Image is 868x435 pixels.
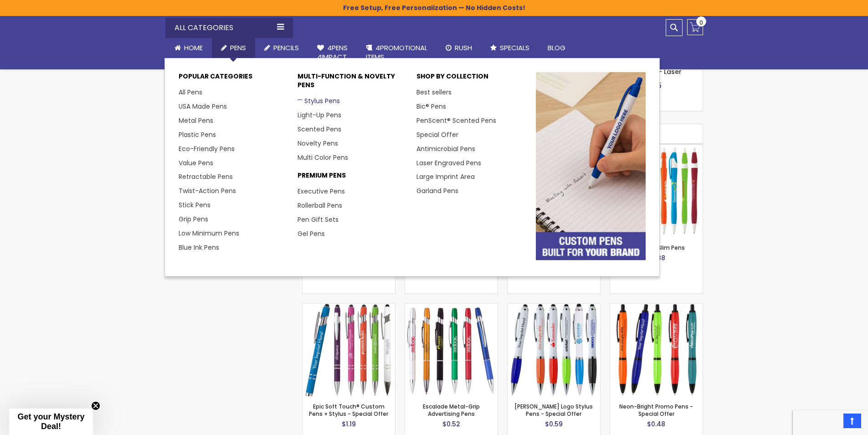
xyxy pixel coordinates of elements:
span: Pens [230,43,246,52]
a: Escalade Metal-Grip Advertising Pens [423,403,480,418]
span: Rush [455,43,472,52]
a: Stylus Pens [298,96,340,105]
a: Garland Pens [416,186,458,195]
p: Popular Categories [179,72,288,85]
a: Metal Pens [179,116,213,125]
a: 4PROMOTIONALITEMS [357,38,437,68]
a: Light-Up Pens [298,110,341,120]
span: Pencils [273,43,299,52]
span: $0.52 [442,419,460,429]
a: Grip Pens [179,215,208,224]
a: Plastic Pens [179,130,216,139]
span: 4PROMOTIONAL ITEMS [366,43,427,62]
a: Neon-Bright Promo Pens - Special Offer [619,403,693,418]
span: 0 [699,18,703,27]
span: $0.59 [545,419,563,429]
a: 4Pens4impact [308,38,357,68]
a: Twist-Action Pens [179,186,236,195]
a: Best sellers [416,88,452,97]
a: Large Imprint Area [416,172,475,181]
span: $0.48 [647,419,665,429]
a: Bic® Pens [416,102,446,111]
a: Antimicrobial Pens [416,144,475,153]
a: Escalade Metal-Grip Advertising Pens [405,303,498,311]
a: Stick Pens [179,200,211,210]
span: $1.19 [342,419,356,429]
a: USA Made Pens [179,102,227,111]
a: Value Pens [179,158,213,168]
a: Pens [212,38,255,58]
a: Scented Pens [298,125,341,134]
a: Low Minimum Pens [179,229,239,238]
a: Epic Soft Touch® Custom Pens + Stylus - Special Offer [303,303,395,311]
a: Special Offer [416,130,458,139]
img: Neon-Bright Promo Pens - Special Offer [610,304,703,396]
iframe: Google Customer Reviews [793,410,868,435]
a: Neon-Bright Promo Pens - Special Offer [610,303,703,311]
a: Home [165,38,212,58]
span: Get your Mystery Deal! [17,412,84,431]
img: Epic Soft Touch® Custom Pens + Stylus - Special Offer [303,304,395,396]
a: Pencils [255,38,308,58]
a: Novelty Pens [298,139,338,148]
a: Retractable Pens [179,172,233,181]
a: Specials [481,38,539,58]
a: Executive Pens [298,187,345,196]
a: PenScent® Scented Pens [416,116,496,125]
a: All Pens [179,88,202,97]
a: 0 [687,19,703,35]
img: Escalade Metal-Grip Advertising Pens [405,304,498,396]
div: Get your Mystery Deal!Close teaser [9,409,93,435]
a: Multi Color Pens [298,153,348,162]
a: Rush [437,38,481,58]
span: Specials [500,43,529,52]
p: Multi-Function & Novelty Pens [298,72,407,94]
a: Blog [539,38,575,58]
span: 4Pens 4impact [317,43,348,62]
a: Pen Gift Sets [298,215,339,224]
span: Blog [548,43,565,52]
button: Close teaser [91,401,100,410]
a: Gel Pens [298,229,325,238]
a: Blue Ink Pens [179,243,219,252]
a: Laser Engraved Pens [416,158,481,168]
p: Premium Pens [298,171,407,184]
a: Rollerball Pens [298,201,342,210]
a: Kimberly Logo Stylus Pens - Special Offer [508,303,600,311]
img: custom-pens [536,72,646,260]
a: Eco-Friendly Pens [179,144,235,153]
a: [PERSON_NAME] Logo Stylus Pens - Special Offer [514,403,593,418]
div: All Categories [165,18,293,38]
img: Kimberly Logo Stylus Pens - Special Offer [508,304,600,396]
a: Epic Soft Touch® Custom Pens + Stylus - Special Offer [309,403,388,418]
span: Home [184,43,203,52]
p: Shop By Collection [416,72,526,85]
